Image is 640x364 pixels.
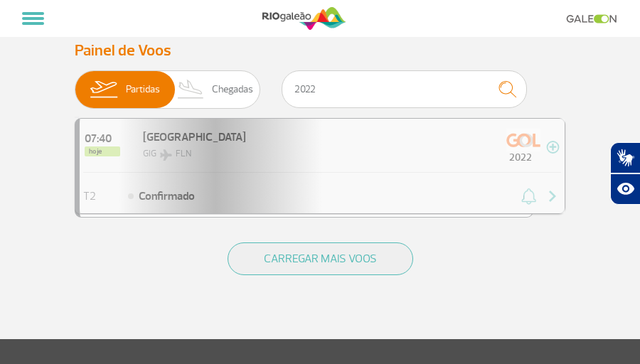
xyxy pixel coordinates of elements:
input: Voo, cidade ou cia aérea [282,70,527,108]
div: Plugin de acessibilidade da Hand Talk. [610,142,640,205]
span: Partidas [126,71,160,108]
span: Chegadas [212,71,253,108]
button: Abrir tradutor de língua de sinais. [610,142,640,173]
button: CARREGAR MAIS VOOS [228,242,413,275]
h3: Painel de Voos [75,41,565,60]
button: Abrir recursos assistivos. [610,173,640,205]
img: slider-desembarque [170,71,212,108]
img: slider-embarque [81,71,126,108]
